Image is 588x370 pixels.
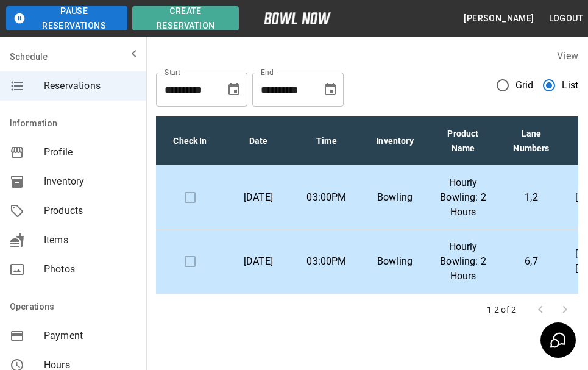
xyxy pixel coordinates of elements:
span: Profile [44,145,136,160]
p: Bowling [370,254,419,269]
button: Choose date, selected date is Oct 11, 2025 [222,77,246,102]
th: Lane Numbers [497,116,565,166]
p: [DATE] [234,254,283,269]
th: Inventory [361,116,429,166]
button: Create Reservation [132,6,239,30]
button: [PERSON_NAME] [459,7,539,30]
p: 1-2 of 2 [487,304,516,316]
span: Products [44,204,136,218]
p: [DATE] [234,190,283,205]
span: Grid [515,78,534,93]
button: Pause Reservations [6,6,127,30]
p: 03:00PM [302,254,351,269]
span: Payment [44,329,136,343]
span: List [562,78,578,93]
button: Choose date, selected date is Nov 11, 2025 [318,77,342,102]
th: Check In [156,116,224,166]
p: 6,7 [507,254,556,269]
p: Hourly Bowling: 2 Hours [439,240,487,283]
span: Reservations [44,79,136,93]
span: Inventory [44,174,136,189]
span: Photos [44,262,136,277]
p: 03:00PM [302,190,351,205]
p: 1,2 [507,190,556,205]
span: Items [44,233,136,247]
p: Bowling [370,190,419,205]
button: Logout [544,7,588,30]
th: Date [224,116,292,166]
th: Time [292,116,361,166]
label: View [557,50,578,62]
p: Hourly Bowling: 2 Hours [439,176,487,219]
th: Product Name [429,116,497,166]
img: logo [264,12,331,24]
